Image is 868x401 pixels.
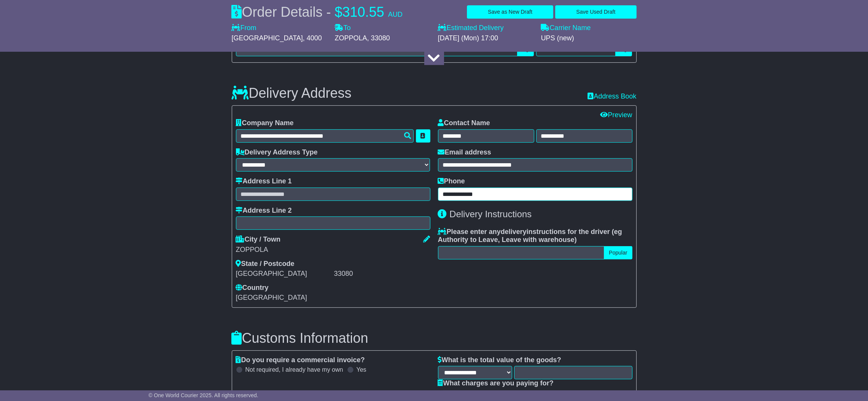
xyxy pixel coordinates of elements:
[438,379,554,388] label: What charges are you paying for?
[388,11,403,18] span: AUD
[232,34,303,42] span: [GEOGRAPHIC_DATA]
[236,260,295,268] label: State / Postcode
[232,4,403,20] div: Order Details -
[604,246,632,259] button: Popular
[148,392,258,398] span: © One World Courier 2025. All rights reserved.
[357,366,366,373] label: Yes
[438,228,622,244] span: eg Authority to Leave, Leave with warehouse
[236,236,281,244] label: City / Town
[449,209,532,219] span: Delivery Instructions
[236,148,318,157] label: Delivery Address Type
[335,34,367,42] span: ZOPPOLA
[600,111,632,119] a: Preview
[438,148,491,157] label: Email address
[438,177,465,186] label: Phone
[335,24,351,32] label: To
[438,24,534,32] label: Estimated Delivery
[444,390,508,397] label: Freight charges only
[236,119,294,127] label: Company Name
[303,34,322,42] span: , 4000
[342,4,384,20] span: 310.55
[438,119,490,127] label: Contact Name
[438,228,632,244] label: Please enter any instructions for the driver ( )
[236,294,307,301] span: [GEOGRAPHIC_DATA]
[541,24,591,32] label: Carrier Name
[245,366,343,373] label: Not required, I already have my own
[236,177,292,186] label: Address Line 1
[236,246,430,254] div: ZOPPOLA
[438,356,561,364] label: What is the total value of the goods?
[232,331,637,346] h3: Customs Information
[541,34,637,43] div: UPS (new)
[467,5,553,19] button: Save as New Draft
[588,92,636,100] a: Address Book
[438,34,534,43] div: [DATE] (Mon) 17:00
[555,5,636,19] button: Save Used Draft
[236,270,332,278] div: [GEOGRAPHIC_DATA]
[232,86,352,101] h3: Delivery Address
[236,284,269,292] label: Country
[501,228,527,236] span: delivery
[236,207,292,215] label: Address Line 2
[367,34,390,42] span: , 33080
[236,356,365,364] label: Do you require a commercial invoice?
[334,270,430,278] div: 33080
[232,24,256,32] label: From
[335,4,342,20] span: $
